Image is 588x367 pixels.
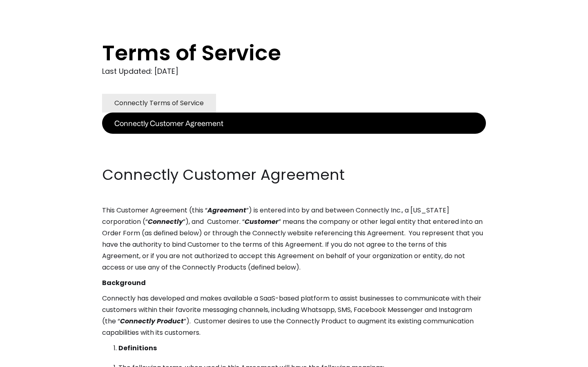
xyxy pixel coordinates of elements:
[118,343,157,353] strong: Definitions
[114,117,223,129] div: Connectly Customer Agreement
[148,217,183,226] em: Connectly
[16,353,49,364] ul: Language list
[102,278,146,287] strong: Background
[102,165,486,185] h2: Connectly Customer Agreement
[102,65,486,77] div: Last Updated: [DATE]
[114,97,204,109] div: Connectly Terms of Service
[102,149,486,161] p: ‍
[207,206,246,215] em: Agreement
[245,217,278,226] em: Customer
[102,41,453,65] h1: Terms of Service
[120,316,184,326] em: Connectly Product
[8,352,49,364] aside: Language selected: English
[102,293,486,338] p: Connectly has developed and makes available a SaaS-based platform to assist businesses to communi...
[102,205,486,273] p: This Customer Agreement (this “ ”) is entered into by and between Connectly Inc., a [US_STATE] co...
[102,134,486,145] p: ‍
